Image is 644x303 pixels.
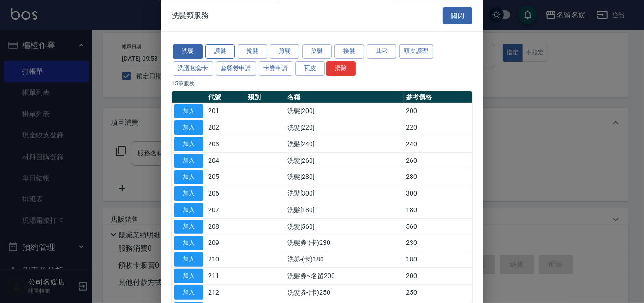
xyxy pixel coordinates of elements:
td: 180 [404,251,472,268]
button: 染髮 [302,45,332,59]
td: 208 [206,219,245,235]
td: 202 [206,119,245,136]
button: 加入 [174,104,203,119]
button: 洗護包套卡 [173,61,213,76]
td: 180 [404,202,472,219]
button: 加入 [174,253,203,267]
td: 洗髮[300] [285,185,404,202]
td: 洗髮[200] [285,103,404,120]
td: 洗髮券~名留200 [285,268,404,285]
button: 加入 [174,269,203,284]
button: 卡券申請 [259,61,293,76]
th: 代號 [206,91,245,103]
td: 洗髮券-(卡)250 [285,285,404,301]
button: 加入 [174,170,203,184]
p: 15 筆服務 [172,79,472,88]
button: 瓦皮 [295,61,325,76]
td: 300 [404,185,472,202]
th: 參考價格 [404,91,472,103]
td: 220 [404,119,472,136]
td: 洗髮券-(卡)230 [285,235,404,252]
td: 201 [206,103,245,120]
td: 洗券-(卡)180 [285,251,404,268]
button: 護髮 [205,45,235,59]
button: 洗髮 [173,45,203,59]
button: 加入 [174,154,203,168]
td: 260 [404,153,472,169]
button: 加入 [174,203,203,218]
button: 接髮 [334,45,364,59]
td: 211 [206,268,245,285]
td: 230 [404,235,472,252]
button: 加入 [174,285,203,300]
th: 名稱 [285,91,404,103]
button: 加入 [174,137,203,152]
button: 加入 [174,187,203,201]
span: 洗髮類服務 [172,11,209,20]
td: 560 [404,219,472,235]
button: 套餐券申請 [216,61,256,76]
td: 207 [206,202,245,219]
button: 其它 [367,45,396,59]
td: 240 [404,136,472,153]
td: 204 [206,153,245,169]
button: 剪髮 [270,45,299,59]
td: 205 [206,169,245,186]
td: 洗髮[260] [285,153,404,169]
td: 209 [206,235,245,252]
td: 洗髮[240] [285,136,404,153]
button: 頭皮護理 [399,45,433,59]
td: 206 [206,185,245,202]
td: 洗髮[180] [285,202,404,219]
button: 燙髮 [238,45,267,59]
button: 關閉 [443,7,472,24]
td: 200 [404,103,472,120]
th: 類別 [245,91,285,103]
td: 210 [206,251,245,268]
td: 280 [404,169,472,186]
td: 洗髮[560] [285,219,404,235]
td: 洗髮[220] [285,119,404,136]
td: 200 [404,268,472,285]
button: 清除 [326,61,356,76]
button: 加入 [174,121,203,135]
td: 203 [206,136,245,153]
button: 加入 [174,236,203,250]
td: 250 [404,285,472,301]
td: 212 [206,285,245,301]
button: 加入 [174,220,203,234]
td: 洗髮[280] [285,169,404,186]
